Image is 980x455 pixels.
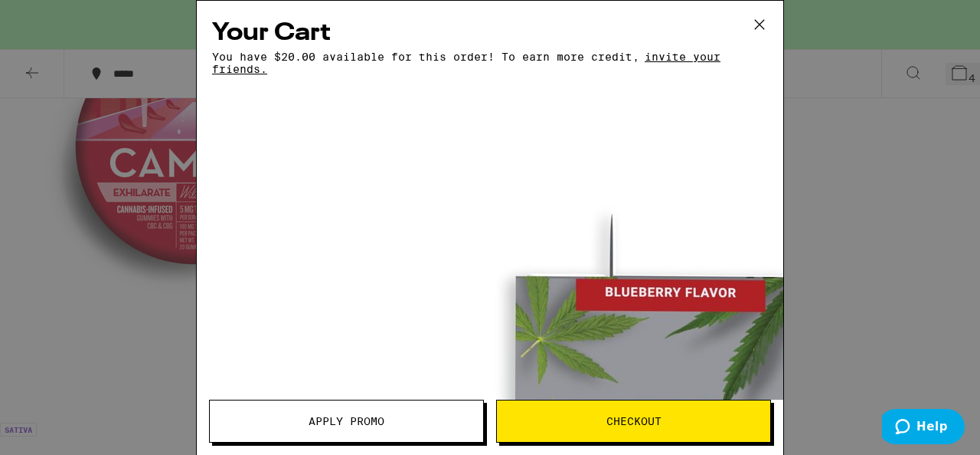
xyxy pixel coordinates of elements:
[309,416,384,427] span: Apply Promo
[212,51,768,75] div: You have $20.00 available for this order! To earn more credit,invite your friends.
[496,400,771,443] button: Checkout
[209,400,484,443] button: Apply Promo
[212,51,720,75] span: invite your friends.
[882,409,965,447] iframe: Opens a widget where you can find more information
[212,16,768,51] h2: Your Cart
[606,416,661,427] span: Checkout
[212,51,639,63] span: You have $20.00 available for this order! To earn more credit,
